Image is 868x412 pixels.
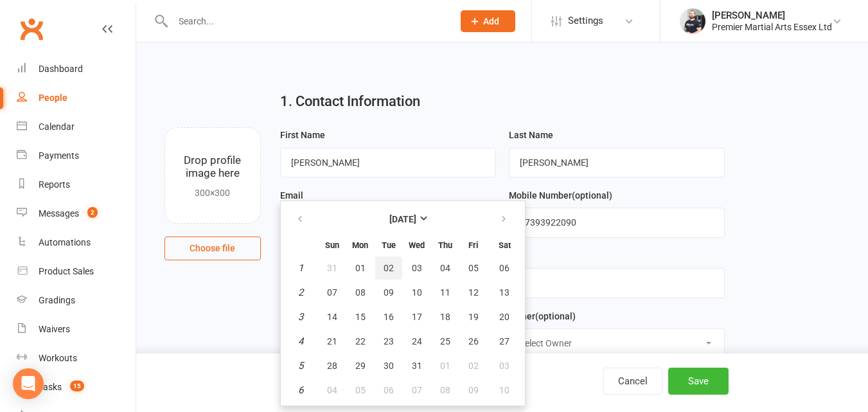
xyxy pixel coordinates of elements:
div: Tasks [39,382,62,392]
a: Tasks 15 [17,373,136,402]
small: Sunday [325,240,339,250]
span: 14 [327,312,337,322]
input: Mobile Number [509,208,725,237]
div: People [39,93,67,103]
span: 24 [412,336,422,346]
div: Messages [39,208,79,219]
div: Workouts [39,353,77,363]
button: 14 [319,305,346,328]
span: 01 [355,263,366,273]
span: 25 [440,336,450,346]
span: 11 [440,287,450,298]
button: 06 [488,256,521,280]
button: 08 [432,379,459,402]
button: 22 [347,330,374,353]
strong: [DATE] [389,214,416,224]
input: Search... [169,12,444,30]
button: 07 [403,379,430,402]
div: [PERSON_NAME] [712,10,832,21]
button: 27 [488,330,521,353]
button: 24 [403,330,430,353]
span: 07 [327,287,337,298]
span: 03 [499,361,509,371]
span: 28 [327,361,337,371]
span: 04 [440,263,450,273]
a: Workouts [17,344,136,373]
button: 12 [460,281,487,304]
button: 05 [460,256,487,280]
span: 02 [384,263,394,273]
label: Mobile Number [509,188,612,202]
a: Payments [17,141,136,170]
span: 07 [412,385,422,395]
small: Saturday [499,240,511,250]
a: Clubworx [15,13,48,45]
small: Wednesday [409,240,425,250]
button: Choose file [164,237,261,260]
button: 06 [375,379,402,402]
span: 02 [468,361,479,371]
a: Waivers [17,315,136,344]
small: Monday [352,240,368,250]
span: 09 [468,385,479,395]
a: Automations [17,228,136,257]
span: 05 [355,385,366,395]
button: Save [668,368,729,395]
button: 01 [347,256,374,280]
span: 06 [384,385,394,395]
em: 5 [298,360,303,372]
a: Calendar [17,112,136,141]
img: thumb_image1616261423.png [680,8,705,34]
button: 03 [488,354,521,377]
button: 01 [432,354,459,377]
button: 10 [488,379,521,402]
button: 02 [375,256,402,280]
span: 03 [412,263,422,273]
span: 31 [412,361,422,371]
button: 20 [488,305,521,328]
button: 10 [403,281,430,304]
a: People [17,84,136,112]
span: 16 [384,312,394,322]
a: Reports [17,170,136,199]
label: Email [280,188,303,202]
span: 10 [499,385,509,395]
label: First Name [280,128,325,142]
span: 27 [499,336,509,346]
em: 2 [298,287,303,298]
button: 08 [347,281,374,304]
button: 09 [460,379,487,402]
span: 21 [327,336,337,346]
div: Gradings [39,295,75,305]
spang: (optional) [572,190,612,201]
label: Owner [509,309,576,323]
em: 1 [298,262,303,274]
button: 30 [375,354,402,377]
button: 04 [319,379,346,402]
span: 26 [468,336,479,346]
span: 08 [440,385,450,395]
spang: (optional) [535,311,576,321]
span: 01 [440,361,450,371]
button: 18 [432,305,459,328]
small: Tuesday [382,240,396,250]
button: 11 [432,281,459,304]
a: Product Sales [17,257,136,286]
div: Product Sales [39,266,94,276]
button: 26 [460,330,487,353]
button: 21 [319,330,346,353]
span: 13 [499,287,509,298]
button: 07 [319,281,346,304]
a: Messages 2 [17,199,136,228]
span: 19 [468,312,479,322]
small: Thursday [438,240,452,250]
small: Friday [468,240,478,250]
div: Calendar [39,121,75,132]
a: Dashboard [17,55,136,84]
div: Open Intercom Messenger [13,368,44,399]
span: 09 [384,287,394,298]
em: 3 [298,311,303,323]
span: 29 [355,361,366,371]
button: 04 [432,256,459,280]
button: 19 [460,305,487,328]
